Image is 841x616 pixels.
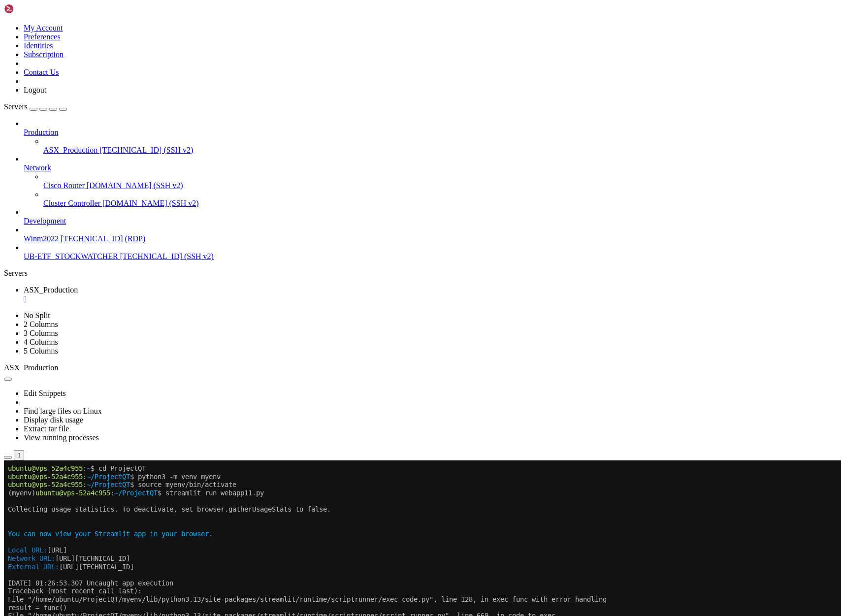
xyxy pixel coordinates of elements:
[51,94,126,102] span: [URL][TECHNICAL_ID]
[4,127,712,135] x-row: Traceback (most recent call last):
[4,20,79,28] span: ubuntu@vps-52a4c955
[4,176,712,184] x-row: File "/home/ubuntu/ProjectQT/webapp11.py", line 1939, in <module>
[4,307,712,315] x-row: 'RSI Over': rsi_oversold_detector,
[24,50,64,59] a: Subscription
[4,258,712,266] x-row: ^^^^^^^^^^^^^^^^^^^^^^^^^^^^^
[24,119,837,155] li: Production
[4,12,79,20] span: ubuntu@vps-52a4c955
[24,163,51,172] span: Network
[43,172,837,190] li: Cisco Router [DOMAIN_NAME] (SSH v2)
[4,102,55,110] span: External URL:
[4,192,712,200] x-row: ~~~~^^
[24,41,53,50] a: Identities
[4,151,712,160] x-row: File "/home/ubuntu/ProjectQT/myenv/lib/python3.13/site-packages/streamlit/runtime/scriptrunner/sc...
[83,12,126,20] span: ~/ProjectQT
[43,181,85,190] span: Cisco Router
[4,266,712,274] x-row: )
[4,315,712,324] x-row: ^^^^^^^^^^^^^^^^^^^^^
[55,102,130,110] span: [URL][TECHNICAL_ID]
[4,119,712,127] x-row: [DATE] 01:26:53.307 Uncaught app execution
[24,329,58,337] a: 3 Columns
[24,252,118,260] span: UB-ETF_STOCKWATCHER
[24,128,58,136] span: Production
[4,12,712,21] x-row: : $ python3 -m venv myenv
[4,4,61,14] img: Shellngn
[4,282,712,291] x-row: File "/home/ubuntu/ProjectQT/webapp11.py", line 1452, in backtest_strategy
[24,424,69,433] a: Extract tar file
[4,209,712,217] x-row: backtest_strategy(
[24,234,837,243] a: Winm2022 [TECHNICAL_ID] (RDP)
[83,4,87,12] span: ~
[4,331,8,340] div: (0, 40)
[4,45,712,53] x-row: Collecting usage statistics. To deactivate, set browser.gatherUsageStats to false.
[4,29,712,37] x-row: (myenv) : $ streamlit run webapp11.py
[4,269,837,278] div: Servers
[87,181,183,190] span: [DOMAIN_NAME] (SSH v2)
[24,347,58,355] a: 5 Columns
[4,86,43,94] span: Local URL:
[24,338,58,346] a: 4 Columns
[24,286,837,303] a: ASX_Production
[24,208,837,226] li: Development
[24,286,78,294] span: ASX_Production
[4,233,712,242] x-row: ^^^^^^^^^^^^^^^^^^^^^^^^^^^^^^^^^^^^^^^^^^^^^^^^^^^^^^^
[24,163,837,172] a: Network
[110,29,154,36] span: ~/ProjectQT
[4,102,28,111] span: Servers
[24,389,66,397] a: Edit Snippets
[4,544,662,552] span: [0] 0:python3* "vps-52a4c955" 01:27 [DATE]
[24,252,837,261] a: UB-ETF_STOCKWATCHER [TECHNICAL_ID] (SSH v2)
[24,407,102,415] a: Find large files on Linux
[43,146,837,155] a: ASX_Production [TECHNICAL_ID] (SSH v2)
[61,234,145,243] span: [TECHNICAL_ID] (RDP)
[4,160,712,168] x-row: exec(code, module.__dict__) # noqa: S102
[83,20,126,28] span: ~/ProjectQT
[102,199,199,207] span: [DOMAIN_NAME] (SSH v2)
[4,20,712,29] x-row: : $ source myenv/bin/activate
[4,200,712,209] x-row: File "/home/ubuntu/ProjectQT/webapp11.py", line 1914, in main
[43,181,837,190] a: Cisco Router [DOMAIN_NAME] (SSH v2)
[24,243,837,261] li: UB-ETF_STOCKWATCHER [TECHNICAL_ID] (SSH v2)
[43,146,97,154] span: ASX_Production
[4,291,712,299] x-row: detectors = get_signal_detectors()
[4,363,58,372] span: ASX_Production
[18,452,20,459] div: 
[43,86,63,94] span: [URL]
[43,199,837,208] a: Cluster Controller [DOMAIN_NAME] (SSH v2)
[24,416,83,424] a: Display disk usage
[24,86,46,94] a: Logout
[24,320,58,328] a: 2 Columns
[24,226,837,243] li: Winm2022 [TECHNICAL_ID] (RDP)
[4,69,209,77] span: You can now view your Streamlit app in your browser.
[120,252,214,260] span: [TECHNICAL_ID] (SSH v2)
[43,199,100,207] span: Cluster Controller
[24,155,837,208] li: Network
[4,168,712,176] x-row: ~~~~^^^^^^^^^^^^^^^^^^^^^^^
[4,4,712,12] x-row: : $ cd ProjectQT
[4,217,712,225] x-row: ~~~~~~~~~~~~~~~~~^
[24,32,61,41] a: Preferences
[4,102,67,111] a: Servers
[4,4,79,12] span: ubuntu@vps-52a4c955
[4,135,712,143] x-row: File "/home/ubuntu/ProjectQT/myenv/lib/python3.13/site-packages/streamlit/runtime/scriptrunner/ex...
[4,274,712,283] x-row: ^
[24,294,837,303] a: 
[4,299,712,307] x-row: File "/home/ubuntu/ProjectQT/webapp11.py", line 385, in get_signal_detectors
[24,217,837,226] a: Development
[4,143,712,152] x-row: result = func()
[32,29,106,36] span: ubuntu@vps-52a4c955
[4,250,712,258] x-row: max_allocation=max_allocation
[24,217,66,225] span: Development
[43,137,837,155] li: ASX_Production [TECHNICAL_ID] (SSH v2)
[99,146,193,154] span: [TECHNICAL_ID] (SSH v2)
[24,311,50,320] a: No Split
[4,184,712,193] x-row: main()
[24,24,63,32] a: My Account
[24,234,59,243] span: Winm2022
[43,190,837,208] li: Cluster Controller [DOMAIN_NAME] (SSH v2)
[14,450,24,460] button: 
[24,433,99,442] a: View running processes
[24,68,59,76] a: Contact Us
[4,225,712,233] x-row: backtest_date=backtest_date, # Changed from start_date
